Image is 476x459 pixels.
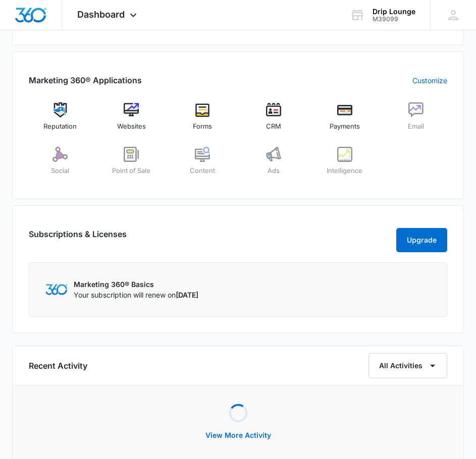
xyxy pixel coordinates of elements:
h6: Recent Activity [29,360,87,372]
span: CRM [266,122,281,132]
a: Content [171,147,234,183]
span: Point of Sale [112,166,150,176]
a: Email [384,102,447,139]
a: Customize [412,75,447,86]
a: Payments [313,102,376,139]
span: [DATE] [176,291,198,299]
a: Reputation [29,102,92,139]
button: All Activities [368,353,447,378]
span: Email [408,122,424,132]
span: Intelligence [327,166,362,176]
div: account name [373,8,415,16]
span: Websites [117,122,146,132]
a: Intelligence [313,147,376,183]
p: Marketing 360® Basics [74,279,198,290]
span: Forms [193,122,212,132]
a: Websites [100,102,163,139]
a: Forms [171,102,234,139]
button: View More Activity [195,423,281,447]
div: account id [373,16,415,23]
a: Point of Sale [100,147,163,183]
a: Social [29,147,92,183]
span: Dashboard [77,9,125,20]
a: Ads [242,147,305,183]
button: Upgrade [396,228,447,252]
img: Marketing 360 Logo [45,284,68,295]
span: Social [51,166,69,176]
h2: Subscriptions & Licenses [29,228,127,248]
span: Ads [268,166,280,176]
p: Your subscription will renew on [74,290,198,300]
span: Reputation [43,122,77,132]
a: CRM [242,102,305,139]
span: Content [190,166,215,176]
span: Payments [330,122,360,132]
h2: Marketing 360® Applications [29,74,142,86]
